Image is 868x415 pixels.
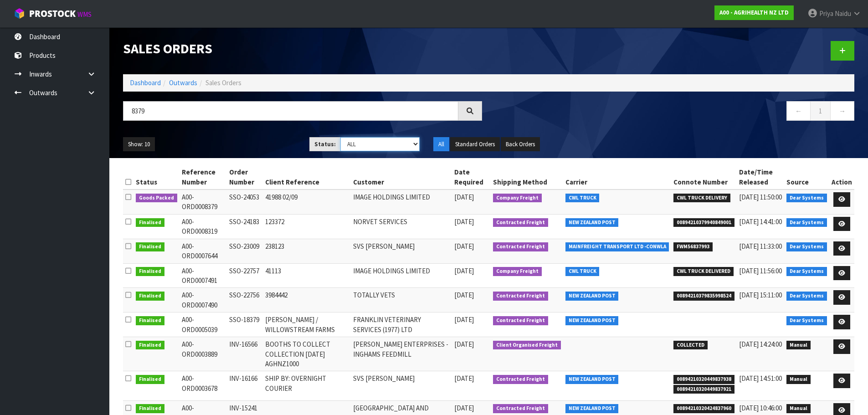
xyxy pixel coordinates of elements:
[565,292,619,301] span: NEW ZEALAND POST
[136,341,164,350] span: Finalised
[351,263,452,288] td: IMAGE HOLDINGS LIMITED
[263,190,351,214] td: 41988 02/09
[136,218,164,227] span: Finalised
[673,292,734,301] span: 00894210379835998524
[714,5,794,20] a: A00 - AGRIHEALTH NZ LTD
[136,267,164,276] span: Finalised
[180,239,227,263] td: A00-ORD0007644
[452,165,491,190] th: Date Required
[180,214,227,239] td: A00-ORD0008319
[180,313,227,337] td: A00-ORD0005039
[673,375,734,384] span: 00894210320449837938
[454,193,474,201] span: [DATE]
[673,194,730,203] span: CWL TRUCK DELIVERY
[810,101,831,121] a: 1
[739,217,782,226] span: [DATE] 14:41:00
[671,165,737,190] th: Connote Number
[496,101,855,123] nav: Page navigation
[263,239,351,263] td: 238123
[180,263,227,288] td: A00-ORD0007491
[180,288,227,313] td: A00-ORD0007490
[786,194,827,203] span: Dear Systems
[491,165,563,190] th: Shipping Method
[227,214,263,239] td: SSO-24183
[263,337,351,371] td: BOOTHS TO COLLECT COLLECTION [DATE] AGHNZ1000
[454,404,474,412] span: [DATE]
[227,190,263,214] td: SSO-24053
[14,8,25,19] img: cube-alt.png
[786,316,827,325] span: Dear Systems
[493,341,561,350] span: Client Organised Freight
[263,371,351,400] td: SHIP BY: OVERNIGHT COURIER
[739,340,782,348] span: [DATE] 14:24:00
[227,313,263,337] td: SSO-18379
[673,385,734,394] span: 00894210320449837921
[123,41,482,56] h1: Sales Orders
[786,267,827,276] span: Dear Systems
[493,316,548,325] span: Contracted Freight
[351,165,452,190] th: Customer
[565,316,619,325] span: NEW ZEALAND POST
[136,375,164,384] span: Finalised
[454,291,474,299] span: [DATE]
[180,165,227,190] th: Reference Number
[450,137,500,152] button: Standard Orders
[739,404,782,412] span: [DATE] 10:46:00
[77,10,92,19] small: WMS
[130,78,161,87] a: Dashboard
[673,242,713,251] span: FWM56837993
[134,165,180,190] th: Status
[829,165,854,190] th: Action
[493,218,548,227] span: Contracted Freight
[454,266,474,275] span: [DATE]
[351,288,452,313] td: TOTALLY VETS
[565,404,619,413] span: NEW ZEALAND POST
[786,341,811,350] span: Manual
[205,78,241,87] span: Sales Orders
[786,375,811,384] span: Manual
[433,137,449,152] button: All
[786,292,827,301] span: Dear Systems
[351,214,452,239] td: NORVET SERVICES
[136,194,177,203] span: Goods Packed
[784,165,829,190] th: Source
[454,340,474,348] span: [DATE]
[673,404,734,413] span: 00894210320424837960
[673,341,708,350] span: COLLECTED
[227,337,263,371] td: INV-16566
[737,165,785,190] th: Date/Time Released
[565,242,669,251] span: MAINFREIGHT TRANSPORT LTD -CONWLA
[786,101,811,121] a: ←
[351,313,452,337] td: FRANKLIN VETERINARY SERVICES (1977) LTD
[351,190,452,214] td: IMAGE HOLDINGS LIMITED
[123,137,155,152] button: Show: 10
[454,315,474,324] span: [DATE]
[673,218,734,227] span: 00894210379940849001
[180,190,227,214] td: A00-ORD0008379
[565,375,619,384] span: NEW ZEALAND POST
[227,371,263,400] td: INV-16166
[719,9,789,16] strong: A00 - AGRIHEALTH NZ LTD
[263,165,351,190] th: Client Reference
[739,291,782,299] span: [DATE] 15:11:00
[263,263,351,288] td: 41113
[493,292,548,301] span: Contracted Freight
[263,313,351,337] td: [PERSON_NAME] / WILLOWSTREAM FARMS
[136,404,164,413] span: Finalised
[739,266,782,275] span: [DATE] 11:56:00
[136,242,164,251] span: Finalised
[351,371,452,400] td: SVS [PERSON_NAME]
[263,288,351,313] td: 3984442
[227,165,263,190] th: Order Number
[454,374,474,383] span: [DATE]
[565,218,619,227] span: NEW ZEALAND POST
[835,9,851,18] span: Naidu
[501,137,540,152] button: Back Orders
[227,239,263,263] td: SSO-23009
[227,288,263,313] td: SSO-22756
[136,292,164,301] span: Finalised
[180,371,227,400] td: A00-ORD0003678
[180,337,227,371] td: A00-ORD0003889
[136,316,164,325] span: Finalised
[454,217,474,226] span: [DATE]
